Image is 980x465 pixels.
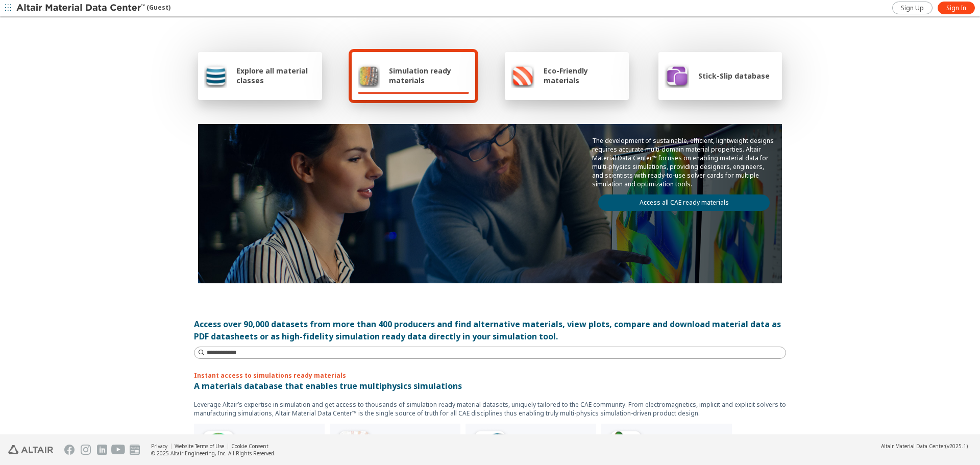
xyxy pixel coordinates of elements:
[698,71,770,81] span: Stick-Slip database
[16,3,146,13] img: Altair Material Data Center
[16,3,170,13] div: (Guest)
[194,380,786,392] p: A materials database that enables true multiphysics simulations
[194,371,786,380] p: Instant access to simulations ready materials
[938,2,975,14] a: Sign In
[8,445,53,454] img: Altair Engineering
[598,194,770,211] a: Access all CAE ready materials
[236,66,316,85] span: Explore all material classes
[881,443,945,450] span: Altair Material Data Center
[511,63,534,88] img: Eco-Friendly materials
[151,443,167,450] a: Privacy
[151,450,276,457] div: © 2025 Altair Engineering, Inc. All Rights Reserved.
[892,2,933,14] a: Sign Up
[175,443,224,450] a: Website Terms of Use
[231,443,268,450] a: Cookie Consent
[946,4,966,12] span: Sign In
[204,63,227,88] img: Explore all material classes
[194,400,786,418] p: Leverage Altair’s expertise in simulation and get access to thousands of simulation ready materia...
[665,63,689,88] img: Stick-Slip database
[881,443,968,450] div: (v2025.1)
[592,136,776,188] p: The development of sustainable, efficient, lightweight designs requires accurate multi-domain mat...
[358,63,380,88] img: Simulation ready materials
[544,66,622,85] span: Eco-Friendly materials
[389,66,469,85] span: Simulation ready materials
[901,4,924,12] span: Sign Up
[194,318,786,342] div: Access over 90,000 datasets from more than 400 producers and find alternative materials, view plo...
